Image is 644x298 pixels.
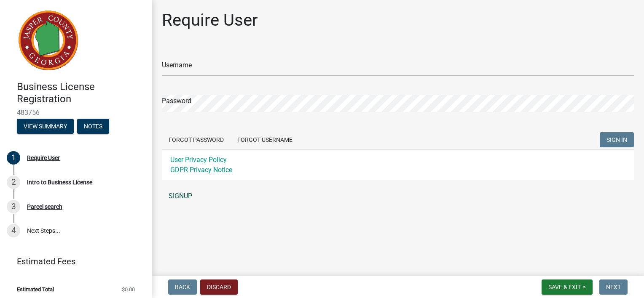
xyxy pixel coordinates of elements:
wm-modal-confirm: Summary [17,123,74,130]
button: Forgot Password [162,132,231,147]
button: Discard [200,279,238,295]
button: Save & Exit [542,279,593,295]
a: Estimated Fees [7,253,138,270]
h4: Business License Registration [17,81,145,105]
span: Next [606,284,621,290]
wm-modal-confirm: Notes [77,123,109,130]
span: $0.00 [122,287,135,292]
button: Next [599,279,628,295]
button: Notes [77,119,109,134]
button: Back [168,279,197,295]
a: GDPR Privacy Notice [170,166,232,174]
button: View Summary [17,119,74,134]
span: 483756 [17,109,135,117]
div: 2 [7,176,20,189]
span: Estimated Total [17,287,54,292]
img: Jasper County, Georgia [17,9,80,72]
div: Parcel search [27,204,62,210]
div: Intro to Business License [27,179,92,185]
button: Forgot Username [231,132,299,147]
span: Back [175,284,190,290]
span: SIGN IN [606,136,627,143]
button: SIGN IN [600,132,634,147]
a: SIGNUP [162,188,634,205]
h1: Require User [162,10,258,30]
span: Save & Exit [548,284,581,290]
div: 4 [7,224,20,237]
div: 3 [7,200,20,213]
div: Require User [27,155,60,161]
a: User Privacy Policy [170,156,227,164]
div: 1 [7,151,20,165]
